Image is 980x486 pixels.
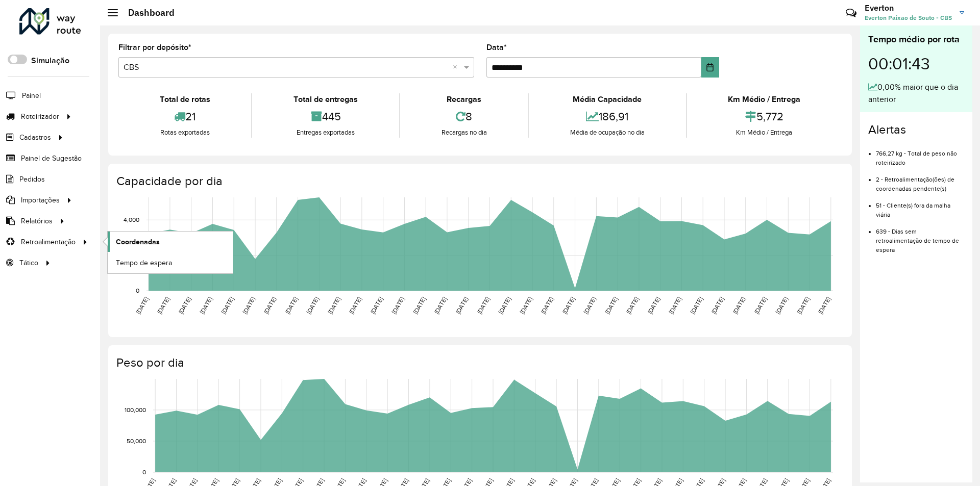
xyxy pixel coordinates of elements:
[625,296,640,315] text: [DATE]
[876,141,964,167] li: 766,27 kg - Total de peso não roteirizado
[305,296,320,315] text: [DATE]
[865,3,952,13] h3: Everton
[865,13,952,22] span: Everton Paixao de Souto - CBS
[531,106,683,127] div: 186,91
[497,296,512,315] text: [DATE]
[21,153,82,164] span: Painel de Sugestão
[868,33,964,46] div: Tempo médio por rota
[116,258,172,268] span: Tempo de espera
[255,127,396,138] div: Entregas exportadas
[116,174,842,189] h4: Capacidade por dia
[116,237,160,247] span: Coordenadas
[817,296,831,315] text: [DATE]
[135,296,150,315] text: [DATE]
[262,296,277,315] text: [DATE]
[327,296,341,315] text: [DATE]
[731,296,746,315] text: [DATE]
[125,406,146,413] text: 100,000
[284,296,299,315] text: [DATE]
[531,127,683,138] div: Média de ocupação no dia
[121,93,249,106] div: Total de rotas
[403,93,525,106] div: Recargas
[255,106,396,127] div: 445
[19,174,45,185] span: Pedidos
[121,127,249,138] div: Rotas exportadas
[156,296,170,315] text: [DATE]
[876,193,964,219] li: 51 - Cliente(s) fora da malha viária
[582,296,597,315] text: [DATE]
[31,55,69,67] label: Simulação
[876,167,964,193] li: 2 - Retroalimentação(ões) de coordenadas pendente(s)
[19,132,51,143] span: Cadastros
[689,296,704,315] text: [DATE]
[690,127,839,138] div: Km Médio / Entrega
[561,296,576,315] text: [DATE]
[21,237,76,247] span: Retroalimentação
[774,296,789,315] text: [DATE]
[127,438,146,444] text: 50,000
[519,296,533,315] text: [DATE]
[19,258,38,268] span: Tático
[118,41,191,54] label: Filtrar por depósito
[255,93,396,106] div: Total de entregas
[369,296,384,315] text: [DATE]
[840,2,862,24] a: Contato Rápido
[531,93,683,106] div: Média Capacidade
[876,219,964,254] li: 639 - Dias sem retroalimentação de tempo de espera
[348,296,362,315] text: [DATE]
[21,111,59,122] span: Roteirizador
[403,127,525,138] div: Recargas no dia
[604,296,619,315] text: [DATE]
[116,355,842,370] h4: Peso por dia
[868,122,964,137] h4: Alertas
[21,195,60,206] span: Importações
[142,469,146,475] text: 0
[412,296,427,315] text: [DATE]
[540,296,554,315] text: [DATE]
[486,41,507,54] label: Data
[690,106,839,127] div: 5,772
[21,216,53,226] span: Relatórios
[868,46,964,81] div: 00:01:43
[22,90,41,101] span: Painel
[710,296,725,315] text: [DATE]
[868,81,964,106] div: 0,00% maior que o dia anterior
[454,296,469,315] text: [DATE]
[241,296,256,315] text: [DATE]
[476,296,491,315] text: [DATE]
[121,106,249,127] div: 21
[668,296,682,315] text: [DATE]
[118,7,175,18] h2: Dashboard
[433,296,448,315] text: [DATE]
[403,106,525,127] div: 8
[796,296,811,315] text: [DATE]
[701,57,719,78] button: Choose Date
[108,252,233,273] a: Tempo de espera
[646,296,661,315] text: [DATE]
[453,61,461,73] span: Clear all
[124,216,139,223] text: 4,000
[108,232,233,252] a: Coordenadas
[690,93,839,106] div: Km Médio / Entrega
[199,296,213,315] text: [DATE]
[753,296,768,315] text: [DATE]
[136,287,139,294] text: 0
[390,296,405,315] text: [DATE]
[177,296,192,315] text: [DATE]
[220,296,235,315] text: [DATE]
